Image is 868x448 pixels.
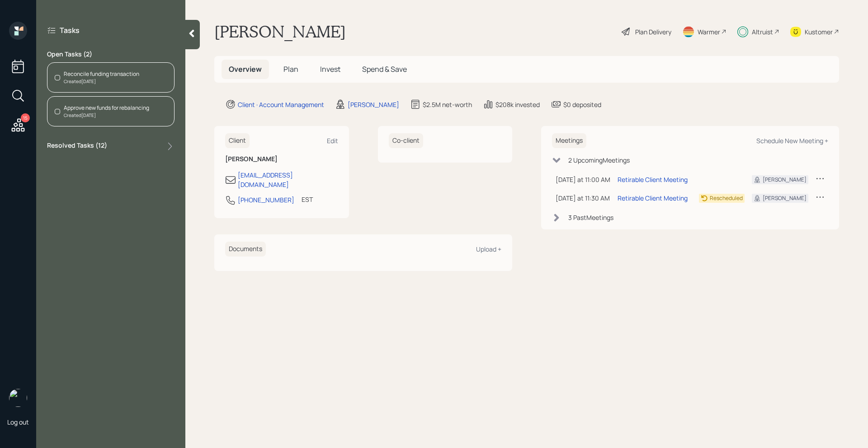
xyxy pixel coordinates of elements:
[552,133,586,148] h6: Meetings
[238,195,294,205] div: [PHONE_NUMBER]
[568,155,630,165] div: 2 Upcoming Meeting s
[556,193,610,203] div: [DATE] at 11:30 AM
[763,176,807,184] div: [PERSON_NAME]
[64,70,139,78] div: Reconcile funding transaction
[64,112,149,119] div: Created [DATE]
[805,27,833,37] div: Kustomer
[64,78,139,85] div: Created [DATE]
[60,25,80,35] label: Tasks
[698,27,720,37] div: Warmer
[229,64,262,74] span: Overview
[9,389,27,407] img: michael-russo-headshot.png
[556,175,610,184] div: [DATE] at 11:00 AM
[476,245,501,253] div: Upload +
[756,136,828,145] div: Schedule New Meeting +
[7,418,29,426] div: Log out
[238,100,324,109] div: Client · Account Management
[64,104,149,112] div: Approve new funds for rebalancing
[495,100,540,109] div: $208k invested
[238,170,338,189] div: [EMAIL_ADDRESS][DOMAIN_NAME]
[635,27,671,37] div: Plan Delivery
[362,64,407,74] span: Spend & Save
[320,64,340,74] span: Invest
[389,133,423,148] h6: Co-client
[283,64,298,74] span: Plan
[47,141,107,152] label: Resolved Tasks ( 12 )
[763,194,807,202] div: [PERSON_NAME]
[47,50,175,59] label: Open Tasks ( 2 )
[225,133,250,148] h6: Client
[710,194,743,202] div: Rescheduled
[423,100,472,109] div: $2.5M net-worth
[348,100,399,109] div: [PERSON_NAME]
[563,100,601,109] div: $0 deposited
[752,27,773,37] div: Altruist
[618,175,688,184] div: Retirable Client Meeting
[214,22,346,42] h1: [PERSON_NAME]
[225,155,338,163] h6: [PERSON_NAME]
[21,113,30,122] div: 15
[327,136,338,145] div: Edit
[225,242,266,257] h6: Documents
[302,195,313,204] div: EST
[618,193,688,203] div: Retirable Client Meeting
[568,213,613,222] div: 3 Past Meeting s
